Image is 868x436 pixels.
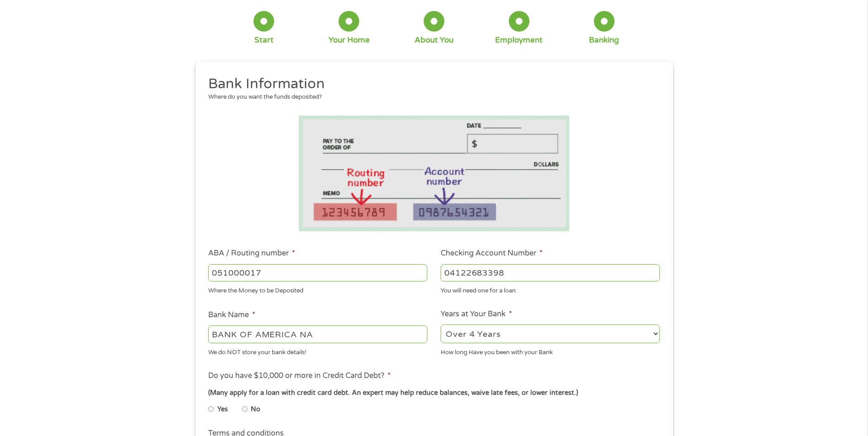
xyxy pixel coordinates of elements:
[208,93,653,102] div: Where do you want the funds deposited?
[441,283,660,296] div: You will need one for a loan.
[217,404,228,415] label: Yes
[208,345,427,357] div: We do NOT store your bank details!
[208,249,295,258] label: ABA / Routing number
[208,283,427,296] div: Where the Money to be Deposited
[208,264,427,282] input: 263177916
[251,404,260,415] label: No
[208,75,653,93] h2: Bank Information
[441,264,660,282] input: 345634636
[208,371,391,381] label: Do you have $10,000 or more in Credit Card Debt?
[254,35,274,45] div: Start
[589,35,619,45] div: Banking
[415,35,453,45] div: About You
[441,309,512,319] label: Years at Your Bank
[208,388,659,398] div: (Many apply for a loan with credit card debt. An expert may help reduce balances, waive late fees...
[299,116,570,231] img: Routing number location
[441,345,660,357] div: How long Have you been with your Bank
[441,249,543,258] label: Checking Account Number
[208,310,255,320] label: Bank Name
[329,35,370,45] div: Your Home
[495,35,543,45] div: Employment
